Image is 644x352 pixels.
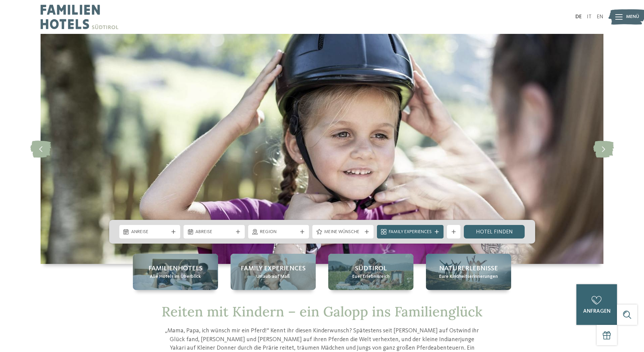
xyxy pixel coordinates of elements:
[231,254,316,290] a: Reiten mit Kindern in Südtirol Family Experiences Urlaub auf Maß
[576,284,617,325] a: anfragen
[260,229,297,235] span: Region
[597,14,603,20] a: EN
[575,14,582,20] a: DE
[150,273,201,280] span: Alle Hotels im Überblick
[148,264,202,273] span: Familienhotels
[131,229,169,235] span: Anreise
[324,229,362,235] span: Meine Wünsche
[355,264,387,273] span: Südtirol
[464,225,525,239] a: Hotel finden
[389,229,432,235] span: Family Experiences
[195,229,233,235] span: Abreise
[256,273,290,280] span: Urlaub auf Maß
[352,273,390,280] span: Euer Erlebnisreich
[426,254,511,290] a: Reiten mit Kindern in Südtirol Naturerlebnisse Eure Kindheitserinnerungen
[133,254,218,290] a: Reiten mit Kindern in Südtirol Familienhotels Alle Hotels im Überblick
[587,14,592,20] a: IT
[162,303,482,320] span: Reiten mit Kindern – ein Galopp ins Familienglück
[241,264,306,273] span: Family Experiences
[583,309,611,314] span: anfragen
[439,264,498,273] span: Naturerlebnisse
[439,273,498,280] span: Eure Kindheitserinnerungen
[626,14,639,20] span: Menü
[41,34,603,264] img: Reiten mit Kindern in Südtirol
[328,254,413,290] a: Reiten mit Kindern in Südtirol Südtirol Euer Erlebnisreich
